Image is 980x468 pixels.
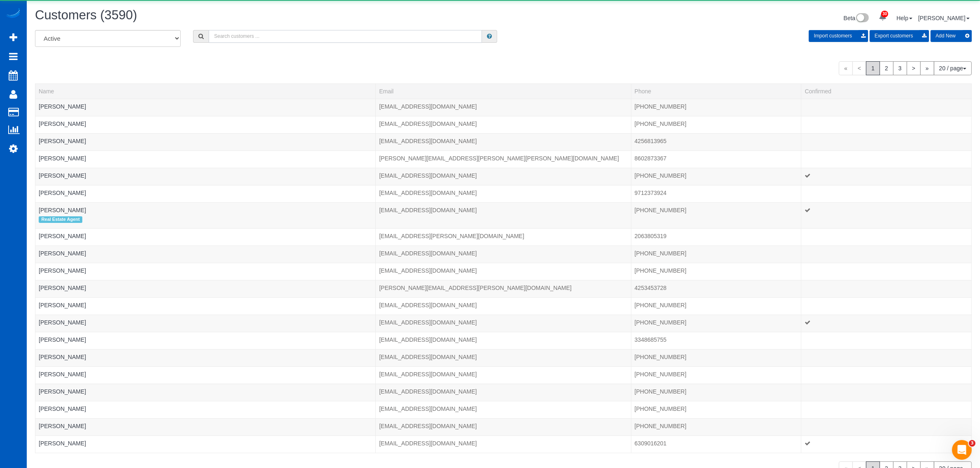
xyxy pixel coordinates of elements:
a: [PERSON_NAME] [39,103,86,110]
th: Confirmed [801,83,972,99]
td: Phone [631,263,801,280]
td: Phone [631,185,801,202]
td: Phone [631,332,801,349]
td: Phone [631,384,801,401]
div: Tags [39,162,372,164]
td: Confirmed [801,315,972,332]
a: [PERSON_NAME] [39,233,86,239]
div: Tags [39,413,372,415]
td: Phone [631,99,801,116]
td: Confirmed [801,349,972,366]
nav: Pagination navigation [839,61,972,75]
td: Confirmed [801,133,972,151]
button: 20 / page [934,61,972,75]
td: Email [376,332,631,349]
td: Phone [631,168,801,185]
div: Tags [39,292,372,294]
a: [PERSON_NAME] [39,319,86,326]
img: Automaid Logo [5,8,21,20]
div: Tags [39,275,372,277]
td: Confirmed [801,185,972,202]
td: Phone [631,280,801,297]
td: Phone [631,349,801,366]
a: Help [896,15,912,21]
td: Phone [631,366,801,384]
td: Name [35,436,376,453]
td: Email [376,185,631,202]
a: [PERSON_NAME] [39,354,86,360]
td: Email [376,315,631,332]
td: Email [376,263,631,280]
td: Confirmed [801,228,972,246]
a: [PERSON_NAME] [39,405,86,412]
td: Name [35,202,376,228]
td: Confirmed [801,246,972,263]
span: 1 [866,61,880,75]
a: > [907,61,921,75]
td: Name [35,315,376,332]
div: Tags [39,378,372,380]
div: Tags [39,180,372,182]
td: Email [376,151,631,168]
span: 3 [969,440,975,447]
td: Email [376,297,631,315]
span: « [839,61,853,75]
div: Tags [39,447,372,449]
a: 2 [880,61,894,75]
td: Phone [631,436,801,453]
button: Add New [931,30,972,42]
span: 30 [881,11,888,17]
a: 30 [875,8,891,26]
div: Tags [39,145,372,147]
div: Tags [39,361,372,363]
td: Email [376,228,631,246]
td: Email [376,401,631,418]
td: Name [35,401,376,418]
td: Confirmed [801,116,972,133]
td: Phone [631,151,801,168]
td: Phone [631,246,801,263]
td: Confirmed [801,202,972,228]
td: Email [376,202,631,228]
td: Phone [631,133,801,151]
td: Name [35,133,376,151]
button: Export customers [870,30,929,42]
th: Name [35,83,376,99]
td: Email [376,349,631,366]
td: Email [376,436,631,453]
div: Tags [39,344,372,346]
a: [PERSON_NAME] [39,423,86,429]
td: Email [376,246,631,263]
td: Name [35,185,376,202]
td: Confirmed [801,366,972,384]
div: Tags [39,111,372,113]
span: Real Estate Agent [39,216,82,223]
td: Confirmed [801,263,972,280]
td: Email [376,280,631,297]
td: Name [35,246,376,263]
span: Customers (3590) [35,8,137,22]
th: Email [376,83,631,99]
a: [PERSON_NAME] [39,120,86,127]
div: Tags [39,430,372,432]
a: [PERSON_NAME] [39,267,86,274]
div: Tags [39,327,372,329]
a: [PERSON_NAME] [39,207,86,213]
a: 3 [893,61,907,75]
button: Import customers [809,30,868,42]
td: Email [376,384,631,401]
td: Name [35,366,376,384]
td: Confirmed [801,332,972,349]
td: Name [35,151,376,168]
td: Confirmed [801,436,972,453]
div: Tags [39,128,372,130]
a: [PERSON_NAME] [39,336,86,343]
td: Confirmed [801,401,972,418]
td: Confirmed [801,418,972,436]
td: Phone [631,202,801,228]
td: Name [35,228,376,246]
a: [PERSON_NAME] [39,371,86,378]
iframe: Intercom live chat [952,440,972,460]
td: Name [35,263,376,280]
